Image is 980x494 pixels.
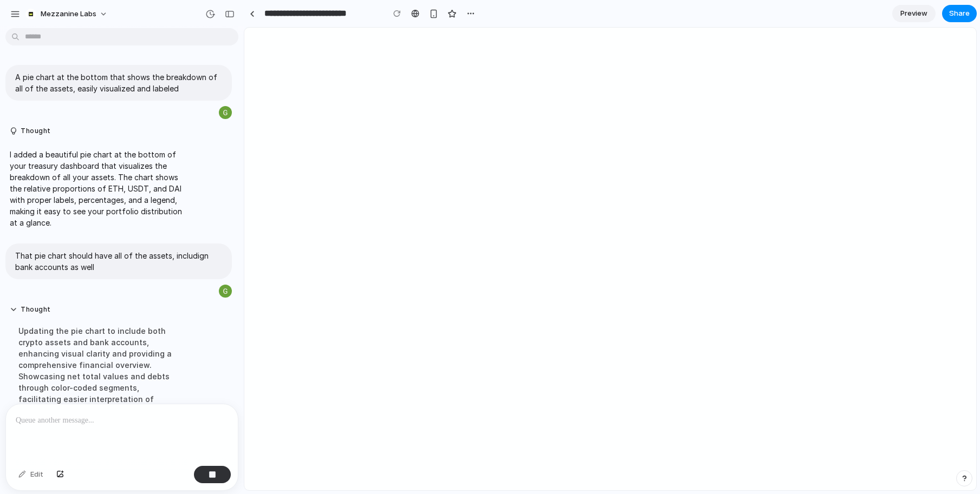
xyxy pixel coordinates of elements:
[10,149,191,228] p: I added a beautiful pie chart at the bottom of your treasury dashboard that visualizes the breakd...
[900,8,927,19] span: Preview
[949,8,970,19] span: Share
[942,5,977,22] button: Share
[15,250,222,273] p: That pie chart should have all of the assets, includign bank accounts as well
[21,5,113,23] button: Mezzanine Labs
[15,71,222,94] p: A pie chart at the bottom that shows the breakdown of all of the assets, easily visualized and la...
[892,5,936,22] a: Preview
[41,9,96,19] span: Mezzanine Labs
